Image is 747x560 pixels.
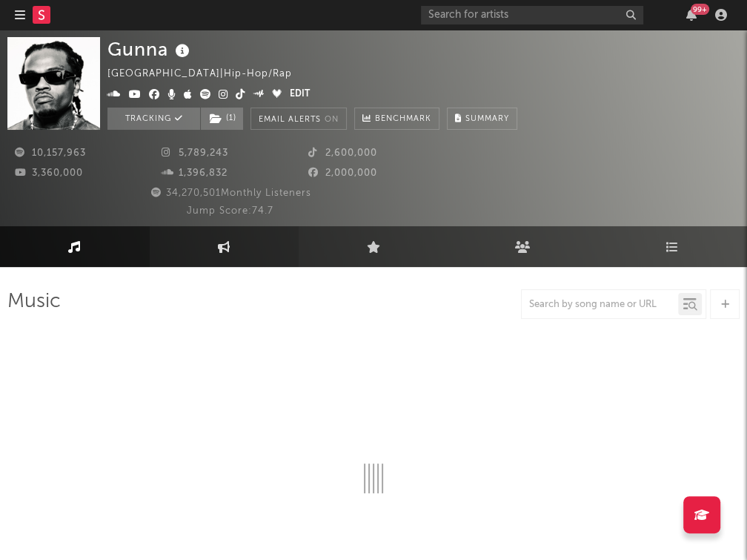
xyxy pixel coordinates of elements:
[162,168,228,178] span: 1,396,832
[250,108,347,130] button: Email AlertsOn
[686,9,697,21] button: 99+
[290,86,310,104] button: Edit
[187,206,273,216] span: Jump Score: 74.7
[325,116,339,124] em: On
[308,168,377,178] span: 2,000,000
[107,108,200,130] button: Tracking
[522,299,678,311] input: Search by song name or URL
[465,115,509,123] span: Summary
[200,108,244,130] span: ( 1 )
[308,148,377,158] span: 2,600,000
[354,108,439,130] a: Benchmark
[162,148,228,158] span: 5,789,243
[447,108,517,130] button: Summary
[421,6,643,24] input: Search for artists
[149,188,311,198] span: 34,270,501 Monthly Listeners
[15,168,83,178] span: 3,360,000
[107,65,309,83] div: [GEOGRAPHIC_DATA] | Hip-Hop/Rap
[201,108,243,130] button: (1)
[375,111,431,128] span: Benchmark
[15,148,86,158] span: 10,157,963
[107,37,193,62] div: Gunna
[691,4,709,15] div: 99 +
